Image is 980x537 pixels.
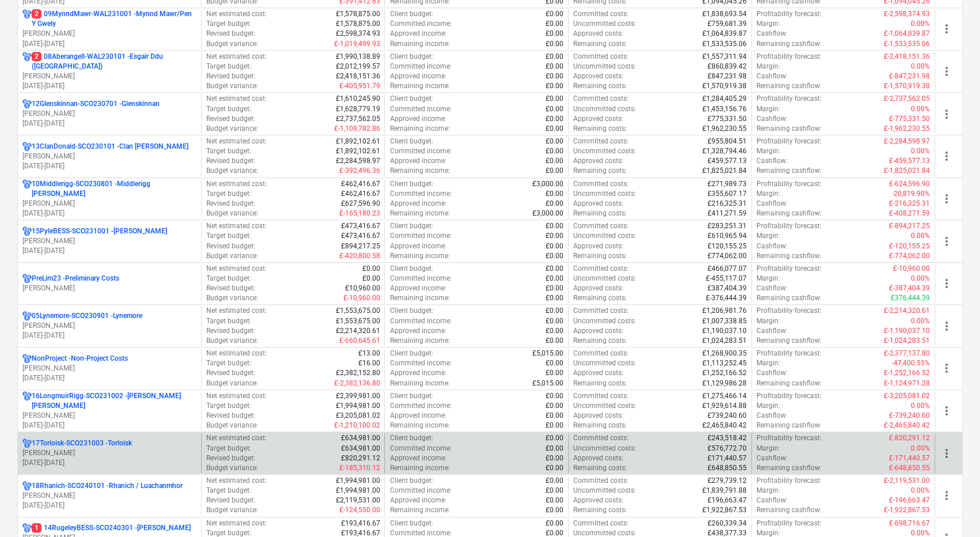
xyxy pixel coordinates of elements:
[335,71,380,81] p: £2,418,151.36
[22,142,196,171] div: 13ClanDonald-SCO230101 -Clan [PERSON_NAME][PERSON_NAME][DATE]-[DATE]
[335,9,380,19] p: £1,578,875.00
[389,114,446,124] p: Approved income :
[32,481,183,491] p: 18Rhanich-SCO240101 - Rhanich / Luachanmhor
[206,71,255,81] p: Revised budget :
[206,114,255,124] p: Revised budget :
[22,52,196,92] div: 208Aberangell-WAL230101 -Esgair Ddu ([GEOGRAPHIC_DATA])[PERSON_NAME][DATE]-[DATE]
[345,283,380,293] p: £10,960.00
[573,156,623,166] p: Approved costs :
[911,62,930,71] p: 0.00%
[32,391,196,411] p: 16LongmuirRigg-SCO231002 - [PERSON_NAME] [PERSON_NAME]
[206,179,267,189] p: Net estimated cost :
[756,137,822,146] p: Profitability forecast :
[206,81,258,91] p: Budget variance :
[546,137,563,146] p: £0.00
[707,156,747,166] p: £459,577.13
[335,156,380,166] p: £2,284,598.97
[756,71,788,81] p: Cashflow :
[707,231,747,241] p: £610,965.94
[389,52,433,62] p: Client budget :
[335,114,380,124] p: £2,737,562.05
[532,209,563,218] p: £3,000.00
[884,29,930,39] p: £-1,064,839.87
[22,109,196,119] p: [PERSON_NAME]
[32,311,142,321] p: 05Lynemore-SCO230901 - Lynemore
[573,274,636,283] p: Uncommitted costs :
[573,166,627,176] p: Remaining costs :
[707,264,747,274] p: £466,077.07
[206,104,251,114] p: Target budget :
[206,146,251,156] p: Target budget :
[702,52,747,62] p: £1,557,311.94
[206,221,267,231] p: Net estimated cost :
[884,94,930,104] p: £-2,737,562.05
[940,235,953,248] span: more_vert
[756,104,780,114] p: Margin :
[206,94,267,104] p: Net estimated cost :
[573,52,629,62] p: Committed costs :
[32,438,132,448] p: 17Torloisk-SCO231003 - Torloisk
[573,29,623,39] p: Approved costs :
[339,251,380,261] p: £-420,800.58
[22,274,196,293] div: PreLim23 -Preliminary Costs[PERSON_NAME]
[389,166,449,176] p: Remaining income :
[22,226,32,236] div: Project has multi currencies enabled
[22,119,196,128] p: [DATE] - [DATE]
[22,283,196,293] p: [PERSON_NAME]
[756,81,822,91] p: Remaining cashflow :
[707,199,747,209] p: £216,325.31
[707,137,747,146] p: £955,804.51
[32,99,160,109] p: 12Glenskinnan-SCO230701 - Glenskinnan
[940,107,953,121] span: more_vert
[22,354,196,383] div: NonProject -Non-Project Costs[PERSON_NAME][DATE]-[DATE]
[389,241,446,251] p: Approved income :
[389,209,449,218] p: Remaining income :
[573,179,629,189] p: Committed costs :
[22,481,32,491] div: Project has multi currencies enabled
[756,29,788,39] p: Cashflow :
[756,19,780,29] p: Margin :
[22,421,196,430] p: [DATE] - [DATE]
[702,104,747,114] p: £1,453,156.76
[546,29,563,39] p: £0.00
[22,71,196,81] p: [PERSON_NAME]
[389,283,446,293] p: Approved income :
[546,166,563,176] p: £0.00
[940,319,953,333] span: more_vert
[22,274,32,283] div: Project has multi currencies enabled
[335,137,380,146] p: £1,892,102.61
[884,166,930,176] p: £-1,825,021.84
[22,29,196,39] p: [PERSON_NAME]
[362,264,380,274] p: £0.00
[22,501,196,510] p: [DATE] - [DATE]
[756,146,780,156] p: Margin :
[206,156,255,166] p: Revised budget :
[389,62,451,71] p: Committed income :
[22,161,196,171] p: [DATE] - [DATE]
[206,231,251,241] p: Target budget :
[756,189,780,199] p: Margin :
[756,199,788,209] p: Cashflow :
[573,199,623,209] p: Approved costs :
[32,354,128,364] p: NonProject - Non-Project Costs
[546,52,563,62] p: £0.00
[389,274,451,283] p: Committed income :
[707,179,747,189] p: £271,989.73
[22,364,196,373] p: [PERSON_NAME]
[22,142,32,152] div: Project has multi currencies enabled
[707,283,747,293] p: £387,404.39
[546,231,563,241] p: £0.00
[911,231,930,241] p: 0.00%
[573,19,636,29] p: Uncommitted costs :
[889,156,930,166] p: £-459,577.13
[940,22,953,36] span: more_vert
[573,137,629,146] p: Committed costs :
[206,137,267,146] p: Net estimated cost :
[706,274,747,283] p: £-455,117.07
[546,251,563,261] p: £0.00
[546,62,563,71] p: £0.00
[573,94,629,104] p: Committed costs :
[32,9,41,18] span: 2
[702,166,747,176] p: £1,825,021.84
[573,209,627,218] p: Remaining costs :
